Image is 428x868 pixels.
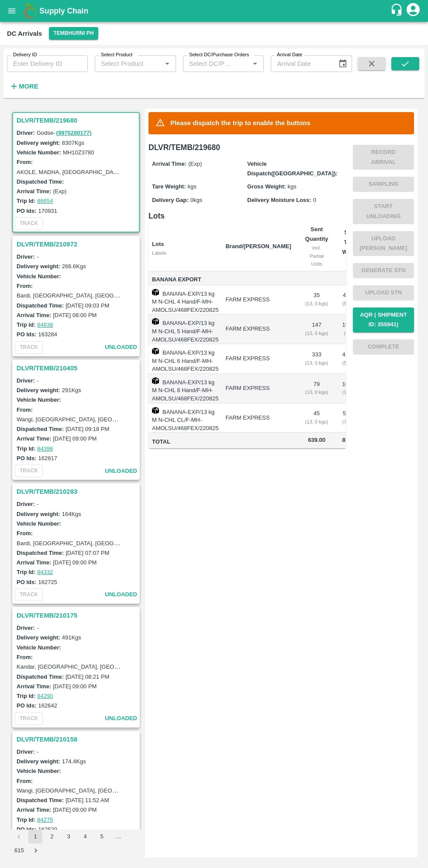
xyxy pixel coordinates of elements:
label: PO Ids: [17,455,37,461]
label: From: [17,530,33,537]
div: ( 5.48 %) [342,300,359,308]
h3: DLVR/TEMB/210283 [17,486,138,497]
a: 86654 [37,198,53,204]
label: Vehicle Number: [17,273,61,280]
label: 162817 [38,455,57,461]
label: 162725 [38,579,57,585]
nav: pagination navigation [10,830,142,858]
span: unloaded [105,342,137,352]
button: AQR ( Shipment Id: 355941) [353,308,414,333]
label: Delivery ID [13,51,37,58]
h3: DLVR/TEMB/219680 [17,115,138,126]
label: Dispatched Time: [17,797,64,803]
button: Open [162,58,173,69]
label: Delivery weight: [17,263,60,270]
label: [DATE] 09:00 PM [53,683,97,690]
button: Go to page 3 [62,830,76,844]
b: Brand/[PERSON_NAME] [225,243,291,249]
td: BANANA-EXP/13 kg M N-CHL 8 Hand/F-MH-AMOLSU/468FEX/220825 [148,374,218,403]
label: 170931 [38,208,57,214]
h3: DLVR/TEMB/210158 [17,734,138,745]
label: Dispatched Time: [17,302,64,309]
div: ( 13, 0 kgs) [305,329,328,337]
td: FARM EXPRESS [218,314,298,344]
label: Delivery weight: [17,140,60,146]
h6: Lots [148,210,346,222]
label: Vehicle Number: [17,644,61,651]
label: Arrival Time: [152,161,186,167]
td: 585 kg [335,403,366,433]
button: Go to page 5 [95,830,109,844]
td: 147 [298,314,335,344]
label: Delivery Moisture Loss: [247,197,311,203]
span: - [37,748,38,755]
div: ( 13, 0 kgs) [305,388,328,396]
button: open drawer [2,1,22,21]
label: 164 Kgs [62,511,81,517]
a: Supply Chain [39,5,390,17]
img: box [152,377,159,384]
label: Delivery Gap: [152,197,189,203]
label: Delivery weight: [17,387,60,393]
label: From: [17,654,33,660]
h6: DLVR/TEMB/219680 [148,141,346,154]
label: Wangi, [GEOGRAPHIC_DATA], [GEOGRAPHIC_DATA], [GEOGRAPHIC_DATA], [GEOGRAPHIC_DATA] [17,416,282,423]
label: [DATE] 09:18 PM [66,426,109,432]
label: Bardi, [GEOGRAPHIC_DATA], [GEOGRAPHIC_DATA], [GEOGRAPHIC_DATA], [GEOGRAPHIC_DATA] [17,540,279,547]
button: More [7,79,41,94]
label: Dispatched Time: [17,673,64,680]
a: 84332 [37,569,53,575]
label: MH10Z3780 [63,149,94,156]
label: Arrival Time: [17,312,51,318]
button: Go to page 615 [12,844,27,858]
label: [DATE] 09:00 PM [53,806,97,813]
td: FARM EXPRESS [218,374,298,403]
label: Trip Id: [17,817,35,823]
div: ( 52.11 %) [342,359,359,367]
label: Trip Id: [17,445,35,452]
div: … [111,833,125,841]
div: ( 13, 0 kgs) [305,359,328,367]
b: Supply Chain [39,7,88,15]
span: 0 [313,197,316,203]
p: Please dispatch the trip to enable the buttons [170,118,311,128]
label: Dispatched Time: [17,426,64,432]
label: PO Ids: [17,331,37,338]
label: Delivery weight: [17,758,60,765]
label: Arrival Time: [17,683,51,690]
td: 455 kg [335,285,366,315]
b: Sent Quantity [305,226,328,242]
label: PO Ids: [17,579,37,585]
img: box [152,318,159,325]
span: - [37,501,38,507]
span: Banana Export [152,275,218,285]
img: logo [22,2,39,20]
label: [DATE] 09:00 PM [53,435,97,442]
label: (Exp) [53,188,66,195]
label: From: [17,407,33,413]
label: Select DC/Purchase Orders [189,51,249,58]
td: FARM EXPRESS [218,285,298,315]
td: 4329 kg [335,344,366,374]
label: From: [17,283,33,289]
label: Vehicle Dispatch([GEOGRAPHIC_DATA]): [247,161,338,177]
label: [DATE] 11:52 AM [66,797,109,803]
td: 333 [298,344,335,374]
div: DC Arrivals [7,28,42,39]
img: box [152,407,159,414]
label: [DATE] 09:00 PM [53,559,97,566]
div: ( 12.36 %) [342,388,359,396]
div: ( 23 %) [342,329,359,337]
button: Go to page 4 [78,830,92,844]
span: Total [152,437,218,447]
label: Dispatched Time: [17,178,64,185]
td: 35 [298,285,335,315]
b: Lots [152,241,164,247]
div: Kgs [342,257,359,265]
label: Driver: [17,748,35,755]
button: Go to page 2 [45,830,59,844]
label: [DATE] 07:07 PM [66,550,109,556]
label: Trip Id: [17,693,35,699]
td: BANANA-EXP/13 kg M N-CHL 4 Hand/F-MH-AMOLSU/468FEX/220825 [148,285,218,315]
label: Wangi, [GEOGRAPHIC_DATA], [GEOGRAPHIC_DATA], [GEOGRAPHIC_DATA], [GEOGRAPHIC_DATA] [17,787,282,794]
